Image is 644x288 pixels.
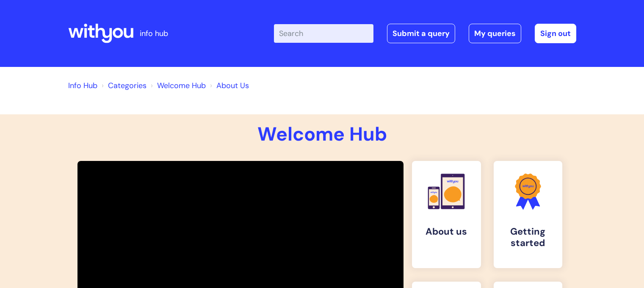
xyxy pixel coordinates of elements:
[149,79,206,92] li: Welcome Hub
[274,24,576,43] div: | -
[500,226,556,249] h4: Getting started
[140,27,168,40] p: info hub
[469,24,521,43] a: My queries
[387,24,455,43] a: Submit a query
[68,123,576,146] h1: Welcome Hub
[157,80,206,91] a: Welcome Hub
[494,161,563,268] a: Getting started
[412,161,481,268] a: About us
[419,226,474,237] h4: About us
[274,24,373,43] input: Search
[535,24,576,43] a: Sign out
[68,80,97,91] a: Info Hub
[216,80,249,91] a: About Us
[108,80,146,91] a: Categories
[100,79,146,92] li: Solution home
[208,79,249,92] li: About Us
